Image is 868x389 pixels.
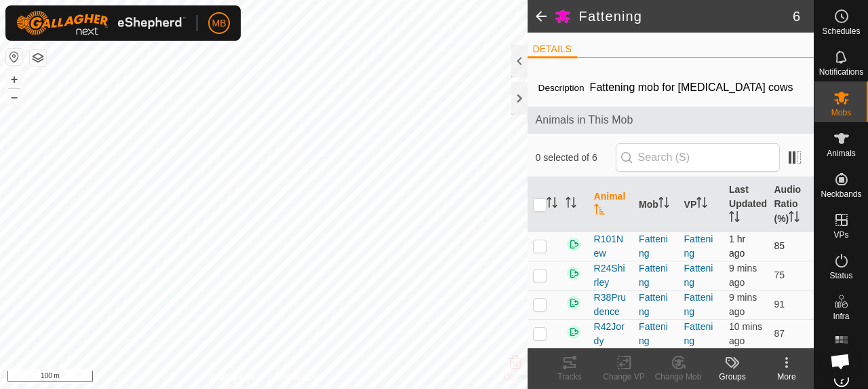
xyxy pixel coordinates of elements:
span: R24Shirley [594,261,628,290]
th: Animal [589,177,633,232]
th: Mob [633,177,678,232]
span: 91 [774,299,785,310]
span: 87 [774,328,785,339]
p-sorticon: Activate to sort [658,199,669,210]
div: Fattening [639,261,673,290]
div: More [759,371,814,383]
h2: Fattening [579,8,793,24]
span: 6 [793,6,800,26]
span: R38Prudence [594,291,628,319]
div: Fattening [639,320,673,348]
th: Audio Ratio (%) [768,177,814,232]
span: 85 [774,240,785,251]
div: Groups [705,371,759,383]
button: Map Layers [30,50,46,66]
span: Fattening mob for [MEDICAL_DATA] cows [585,76,799,98]
span: 0 selected of 6 [536,151,616,165]
p-sorticon: Activate to sort [594,206,605,217]
input: Search (S) [616,143,780,172]
span: Mobs [831,109,851,117]
span: Notifications [819,68,863,76]
a: Contact Us [277,371,317,384]
a: Fattening [684,234,713,259]
img: returning on [566,236,582,253]
button: Reset Map [6,49,22,65]
span: 75 [774,270,785,280]
img: Gallagher Logo [16,11,186,35]
span: R42Jordy [594,320,628,348]
img: returning on [566,265,582,282]
span: MB [212,16,226,31]
span: 9 Oct 2025, 11:03 am [729,263,757,288]
div: Open chat [822,343,859,379]
p-sorticon: Activate to sort [789,213,800,224]
span: 9 Oct 2025, 10:03 am [729,234,745,259]
span: Infra [833,312,849,320]
span: Status [829,272,852,280]
button: – [6,89,22,105]
p-sorticon: Activate to sort [547,199,557,210]
span: Heatmap [825,353,858,361]
span: Schedules [822,27,860,35]
div: Change Mob [651,371,705,383]
span: 9 Oct 2025, 11:02 am [729,321,762,346]
span: R101New [594,232,628,261]
span: 9 Oct 2025, 11:03 am [729,292,757,317]
a: Fattening [684,292,713,317]
div: Fattening [639,232,673,261]
th: Last Updated [724,177,768,232]
label: Description [538,83,585,93]
span: Animals [827,149,856,158]
a: Fattening [684,321,713,346]
img: returning on [566,295,582,311]
span: Neckbands [821,190,861,198]
p-sorticon: Activate to sort [729,213,740,224]
div: Tracks [542,371,597,383]
div: Fattening [639,291,673,319]
th: VP [679,177,724,232]
div: Change VP [597,371,651,383]
a: Fattening [684,263,713,288]
p-sorticon: Activate to sort [566,199,576,210]
a: Privacy Policy [210,371,261,384]
span: Animals in This Mob [536,112,806,128]
span: VPs [833,231,848,239]
img: returning on [566,324,582,340]
p-sorticon: Activate to sort [696,199,707,210]
button: + [6,71,22,88]
li: DETAILS [528,42,577,58]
